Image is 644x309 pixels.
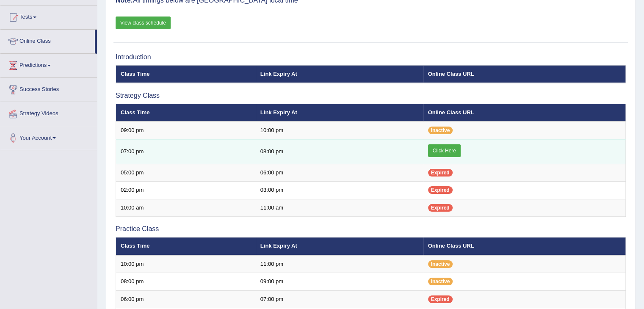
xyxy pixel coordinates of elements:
[256,182,423,199] td: 03:00 pm
[423,104,626,121] th: Online Class URL
[116,255,256,273] td: 10:00 pm
[0,102,97,123] a: Strategy Videos
[256,139,423,164] td: 08:00 pm
[423,237,626,255] th: Online Class URL
[256,237,423,255] th: Link Expiry At
[116,92,626,99] h3: Strategy Class
[0,30,95,51] a: Online Class
[0,6,97,27] a: Tests
[0,54,97,75] a: Predictions
[0,126,97,147] a: Your Account
[116,225,626,233] h3: Practice Class
[256,164,423,182] td: 06:00 pm
[428,186,453,194] span: Expired
[116,164,256,182] td: 05:00 pm
[116,17,171,29] a: View class schedule
[256,121,423,139] td: 10:00 pm
[116,53,626,61] h3: Introduction
[256,199,423,217] td: 11:00 am
[116,182,256,199] td: 02:00 pm
[428,144,461,157] a: Click Here
[116,290,256,308] td: 06:00 pm
[116,273,256,291] td: 08:00 pm
[256,255,423,273] td: 11:00 pm
[116,199,256,217] td: 10:00 am
[256,65,423,83] th: Link Expiry At
[256,273,423,291] td: 09:00 pm
[116,139,256,164] td: 07:00 pm
[116,237,256,255] th: Class Time
[116,121,256,139] td: 09:00 pm
[428,278,453,285] span: Inactive
[428,260,453,268] span: Inactive
[423,65,626,83] th: Online Class URL
[428,127,453,134] span: Inactive
[256,290,423,308] td: 07:00 pm
[0,78,97,99] a: Success Stories
[256,104,423,121] th: Link Expiry At
[428,169,453,177] span: Expired
[116,104,256,121] th: Class Time
[116,65,256,83] th: Class Time
[428,295,453,303] span: Expired
[428,204,453,212] span: Expired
